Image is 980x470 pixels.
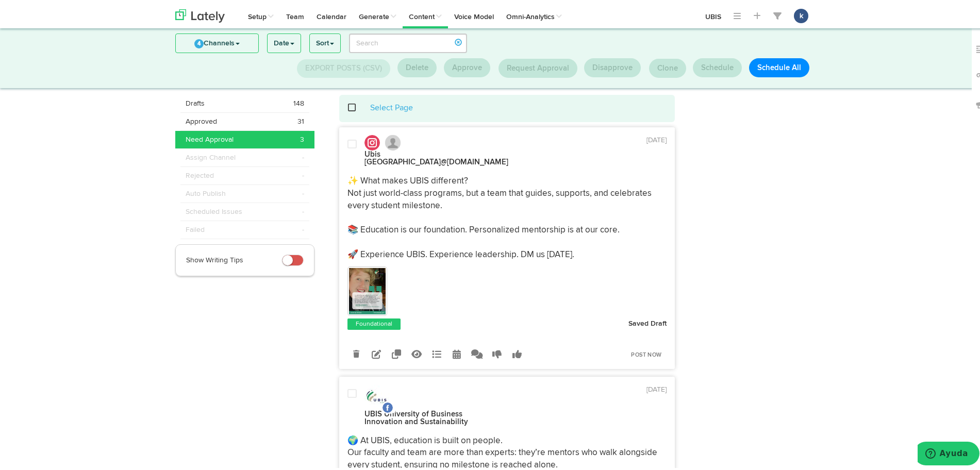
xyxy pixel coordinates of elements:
[354,316,394,327] a: Foundational
[302,168,304,178] span: -
[444,56,490,75] button: Approve
[300,132,304,142] span: 3
[297,57,390,75] button: Export Posts (CSV)
[347,173,667,259] p: ✨ What makes UBIS different? Not just world-class programs, but a team that guides, supports, and...
[385,132,401,148] img: avatar_blank.jpg
[293,96,304,106] span: 148
[397,56,437,75] button: Delete
[370,102,413,110] a: Select Page
[186,168,214,178] span: Rejected
[349,31,467,51] input: Search
[626,345,667,360] a: Post Now
[186,186,226,196] span: Auto Publish
[186,222,205,232] span: Failed
[794,6,808,21] button: k
[176,31,258,50] a: 4Channels
[649,56,686,75] button: Clone
[364,132,380,148] img: instagram.svg
[302,204,304,214] span: -
[186,96,205,106] span: Drafts
[693,56,742,75] button: Schedule
[499,56,577,75] button: Request Approval
[297,114,304,124] span: 31
[507,62,569,70] span: Request Approval
[364,382,390,408] img: picture
[749,56,809,75] button: Schedule All
[646,383,667,391] time: [DATE]
[186,114,217,124] span: Approved
[186,254,243,261] span: Show Writing Tips
[175,7,225,20] img: logo_lately_bg_light.svg
[364,148,508,163] strong: Ubis [GEOGRAPHIC_DATA]
[918,439,979,465] iframe: Abre un widget desde donde se puede obtener más información
[186,132,234,142] span: Need Approval
[646,134,667,141] time: [DATE]
[364,408,468,423] strong: UBIS University of Business Innovation and Sustainability
[628,317,667,325] strong: Saved Draft
[302,150,304,160] span: -
[302,186,304,196] span: -
[302,222,304,232] span: -
[381,399,394,411] img: facebook.svg
[310,31,340,50] a: Sort
[349,265,386,312] img: eJXYCHvqSCJSEbVlXGgo
[268,31,301,50] a: Date
[186,204,242,214] span: Scheduled Issues
[186,150,236,160] span: Assign Channel
[441,156,508,163] span: @[DOMAIN_NAME]
[657,62,678,70] span: Clone
[194,37,204,46] span: 4
[584,56,641,75] button: Disapprove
